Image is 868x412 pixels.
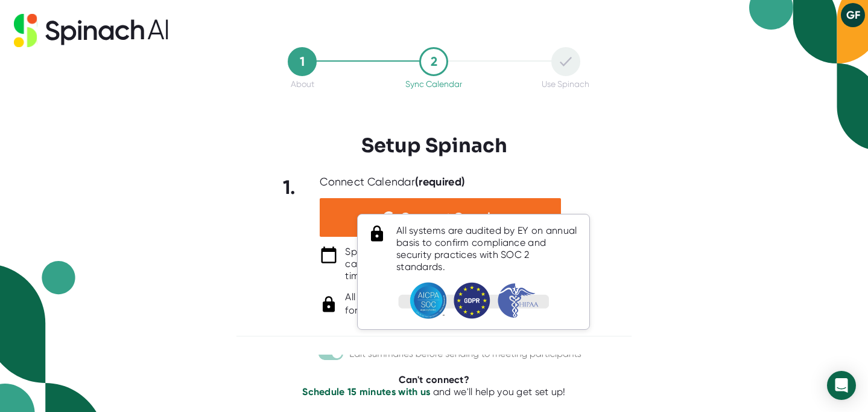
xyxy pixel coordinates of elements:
b: Can't connect? [399,374,469,385]
div: Connect Calendar [320,175,465,189]
button: GF [841,3,865,27]
div: Use Spinach [542,79,589,89]
b: 1. [283,176,296,199]
div: All your data is encrypted and used [345,291,530,318]
div: About [291,79,314,89]
h3: Setup Spinach [361,134,507,157]
img: security-badges.a7c102469ad9c2d735c1.png [398,282,549,319]
div: Sync Calendar [405,79,462,89]
a: Schedule 15 minutes with us [302,386,430,398]
b: (required) [415,175,465,188]
span: for AI model training [345,303,530,318]
div: 1 [288,47,317,76]
div: and we'll help you get set up! [236,386,632,398]
div: Spinach will be added to your meetings (you can change/remove in the dashboard any time) [345,246,561,282]
div: Open Intercom Messenger [827,371,856,400]
div: All systems are audited by EY on annual basis to confirm compliance and security practices with S... [396,225,579,273]
div: 2 [419,47,448,76]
